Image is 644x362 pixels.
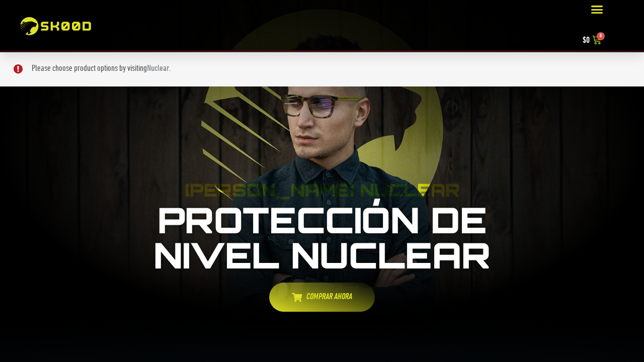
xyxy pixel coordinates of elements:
a: Nuclear [147,64,169,73]
a: $0 [570,29,614,52]
li: Please choose product options by visiting . [32,61,626,77]
a: COMPRAR AHORA [269,283,375,312]
h2: [PERSON_NAME] NUCLEAR [35,182,609,199]
span: COMPRAR AHORA [306,293,352,303]
span: $ [583,36,586,45]
h2: PROTECCIÓN DE NIVEL NUCLEAR [35,202,609,273]
bdi: 0 [583,36,590,45]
